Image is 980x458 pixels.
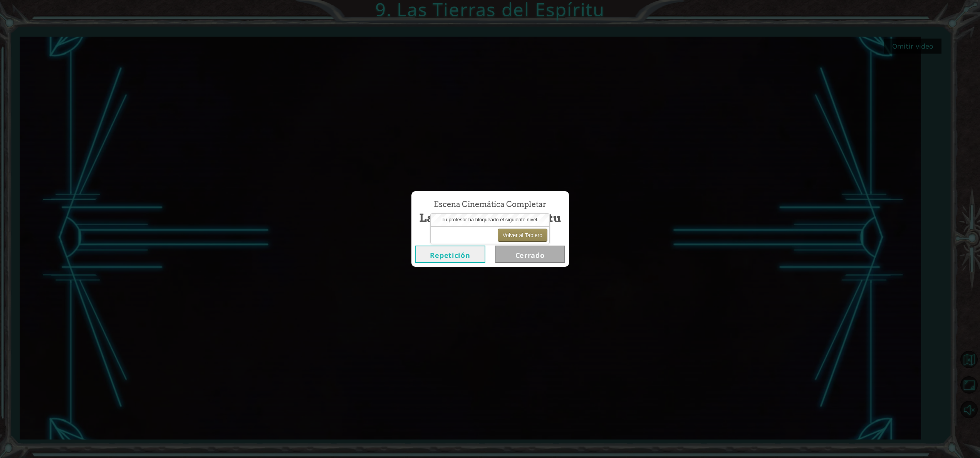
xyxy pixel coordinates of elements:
[419,210,561,226] span: Las Tierras del Espíritu
[441,217,539,222] span: Tu profesor ha bloqueado el siguiente nivel.
[498,229,547,242] button: Volver al Tablero
[495,246,565,263] button: Cerrado
[434,199,546,210] span: Escena Cinemática Completar
[415,246,485,263] button: Repetición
